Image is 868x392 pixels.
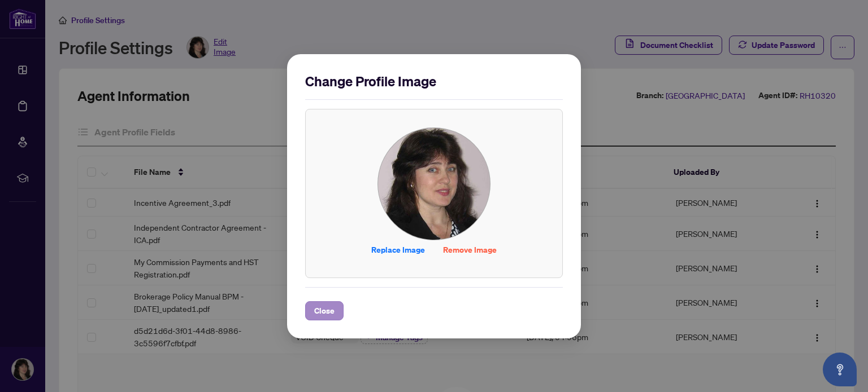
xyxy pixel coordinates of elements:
span: Replace Image [371,241,425,259]
img: Profile Icon [378,128,490,240]
span: Remove Image [443,241,497,259]
button: Open asap [823,353,857,386]
button: Close [305,301,344,320]
span: Close [314,302,335,320]
button: Remove Image [434,240,506,259]
h2: Change Profile Image [305,72,563,90]
button: Replace Image [362,240,434,259]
